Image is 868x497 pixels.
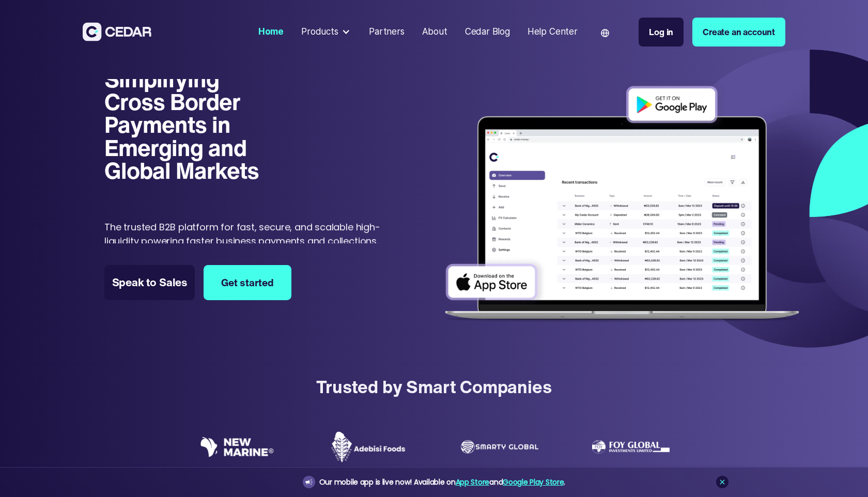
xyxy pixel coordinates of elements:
[104,265,195,300] a: Speak to Sales
[437,79,807,331] img: Dashboard of transactions
[460,20,514,44] a: Cedar Blog
[365,20,409,44] a: Partners
[104,220,393,247] p: The trusted B2B platform for fast, secure, and scalable high-liquidity powering faster business p...
[254,20,288,44] a: Home
[305,478,313,486] img: announcement
[465,25,510,39] div: Cedar Blog
[523,20,582,44] a: Help Center
[456,477,489,487] a: App Store
[649,25,673,39] div: Log in
[297,21,356,43] div: Products
[198,437,276,457] img: New Marine logo
[369,25,405,39] div: Partners
[503,477,564,487] a: Google Play Store
[528,25,578,39] div: Help Center
[319,476,565,489] div: Our mobile app is live now! Available on and .
[104,68,278,182] h1: Simplifying Cross Border Payments in Emerging and Global Markets
[258,25,284,39] div: Home
[592,440,670,454] img: Foy Global Investments Limited Logo
[422,25,447,39] div: About
[204,265,291,300] a: Get started
[301,25,338,39] div: Products
[461,440,538,454] img: Smarty Global logo
[330,431,407,463] img: Adebisi Foods logo
[639,18,684,46] a: Log in
[601,29,609,37] img: world icon
[417,20,452,44] a: About
[692,18,785,46] a: Create an account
